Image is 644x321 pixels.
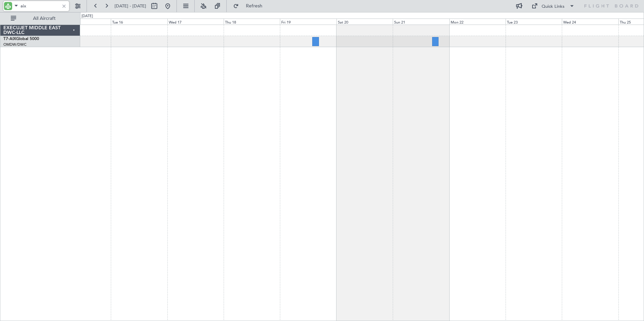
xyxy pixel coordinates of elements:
button: Refresh [230,1,270,11]
div: Fri 19 [280,19,336,25]
div: Sat 20 [336,19,393,25]
div: Quick Links [542,3,565,10]
div: Mon 15 [55,19,111,25]
span: All Aircraft [18,16,71,21]
a: OMDW/DWC [3,42,27,47]
button: All Aircraft [7,13,73,24]
button: Quick Links [528,1,578,11]
a: T7-AIXGlobal 5000 [3,37,39,41]
div: Tue 23 [506,19,562,25]
div: Thu 18 [224,19,280,25]
div: Tue 16 [111,19,167,25]
div: [DATE] [82,13,93,19]
input: A/C (Reg. or Type) [21,1,59,11]
div: Wed 24 [562,19,618,25]
span: Refresh [240,4,268,8]
div: Wed 17 [167,19,224,25]
div: Mon 22 [449,19,506,25]
span: [DATE] - [DATE] [115,3,146,9]
span: T7-AIX [3,37,16,41]
div: Sun 21 [393,19,449,25]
